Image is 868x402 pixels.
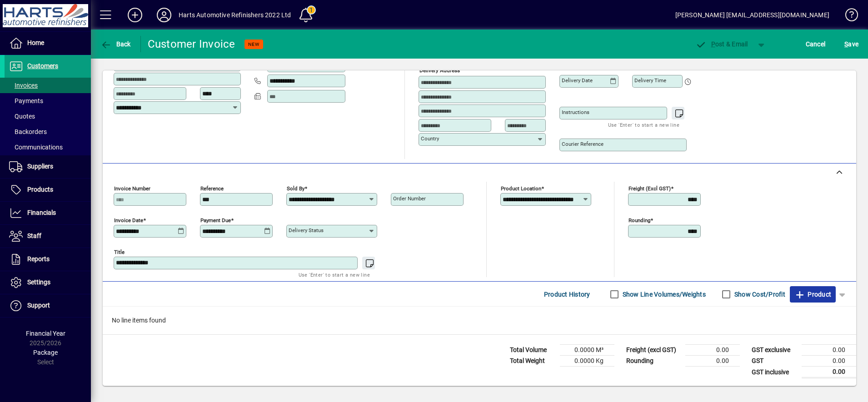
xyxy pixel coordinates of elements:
[747,345,802,356] td: GST exclusive
[562,109,589,115] mat-label: Instructions
[803,36,828,52] button: Cancel
[299,269,370,280] mat-hint: Use 'Enter' to start a new line
[794,287,831,302] span: Product
[248,41,259,47] span: NEW
[114,217,143,223] mat-label: Invoice date
[501,185,541,192] mat-label: Product location
[27,232,41,239] span: Staff
[622,345,685,356] td: Freight (excl GST)
[505,345,560,356] td: Total Volume
[806,37,826,51] span: Cancel
[9,128,47,135] span: Backorders
[5,93,91,109] a: Payments
[5,109,91,124] a: Quotes
[562,77,593,84] mat-label: Delivery date
[5,225,91,248] a: Staff
[747,367,802,378] td: GST inclusive
[27,209,56,216] span: Financials
[114,249,125,255] mat-label: Title
[27,62,58,69] span: Customers
[5,78,91,93] a: Invoices
[393,195,426,202] mat-label: Order number
[9,82,38,89] span: Invoices
[560,345,614,356] td: 0.0000 M³
[5,139,91,155] a: Communications
[544,287,590,302] span: Product History
[9,144,63,151] span: Communications
[802,356,856,367] td: 0.00
[26,330,65,337] span: Financial Year
[5,271,91,294] a: Settings
[629,217,650,223] mat-label: Rounding
[27,278,50,286] span: Settings
[621,290,706,299] label: Show Line Volumes/Weights
[33,349,58,356] span: Package
[120,7,150,23] button: Add
[148,37,235,51] div: Customer Invoice
[150,7,179,23] button: Profile
[622,356,685,367] td: Rounding
[27,163,53,170] span: Suppliers
[5,294,91,317] a: Support
[9,113,35,120] span: Quotes
[27,255,50,263] span: Reports
[5,155,91,178] a: Suppliers
[287,185,304,192] mat-label: Sold by
[98,36,133,52] button: Back
[5,248,91,271] a: Reports
[802,345,856,356] td: 0.00
[629,185,671,192] mat-label: Freight (excl GST)
[5,32,91,55] a: Home
[27,39,44,46] span: Home
[562,141,604,147] mat-label: Courier Reference
[27,302,50,309] span: Support
[844,40,848,48] span: S
[685,345,740,356] td: 0.00
[695,40,748,48] span: ost & Email
[560,356,614,367] td: 0.0000 Kg
[675,8,829,22] div: [PERSON_NAME] [EMAIL_ADDRESS][DOMAIN_NAME]
[5,202,91,224] a: Financials
[540,286,594,303] button: Product History
[685,356,740,367] td: 0.00
[691,36,753,52] button: Post & Email
[91,36,141,52] app-page-header-button: Back
[179,8,291,22] div: Harts Automotive Refinishers 2022 Ltd
[9,97,43,104] span: Payments
[103,307,856,334] div: No line items found
[114,185,150,192] mat-label: Invoice number
[747,356,802,367] td: GST
[842,36,861,52] button: Save
[838,2,857,31] a: Knowledge Base
[802,367,856,378] td: 0.00
[5,124,91,139] a: Backorders
[200,217,231,223] mat-label: Payment due
[505,356,560,367] td: Total Weight
[289,227,324,233] mat-label: Delivery status
[100,40,131,48] span: Back
[421,135,439,142] mat-label: Country
[27,186,53,193] span: Products
[844,37,858,51] span: ave
[608,119,679,130] mat-hint: Use 'Enter' to start a new line
[5,179,91,201] a: Products
[200,185,224,192] mat-label: Reference
[634,77,666,84] mat-label: Delivery time
[711,40,715,48] span: P
[790,286,836,303] button: Product
[733,290,785,299] label: Show Cost/Profit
